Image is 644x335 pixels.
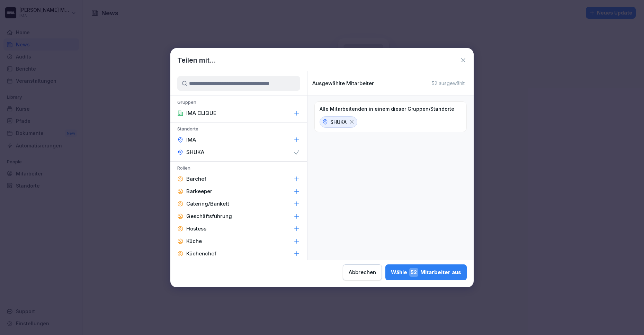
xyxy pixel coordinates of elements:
[349,269,376,276] div: Abbrechen
[186,149,204,156] p: SHUKA
[391,268,461,277] div: Wähle Mitarbeiter aus
[385,264,467,280] button: Wähle52Mitarbeiter aus
[432,80,465,87] p: 52 ausgewählt
[330,118,347,126] p: SHUKA
[186,136,196,143] p: IMA
[186,110,216,117] p: IMA CLIQUE
[170,99,307,107] p: Gruppen
[320,106,454,112] p: Alle Mitarbeitenden in einem dieser Gruppen/Standorte
[312,80,374,87] p: Ausgewählte Mitarbeiter
[343,264,382,280] button: Abbrechen
[186,175,206,182] p: Barchef
[177,55,216,65] h1: Teilen mit...
[186,213,232,220] p: Geschäftsführung
[186,200,229,207] p: Catering/Bankett
[409,268,418,277] span: 52
[170,126,307,134] p: Standorte
[170,165,307,173] p: Rollen
[186,250,216,257] p: Küchenchef
[186,225,206,232] p: Hostess
[186,188,212,195] p: Barkeeper
[186,238,202,245] p: Küche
